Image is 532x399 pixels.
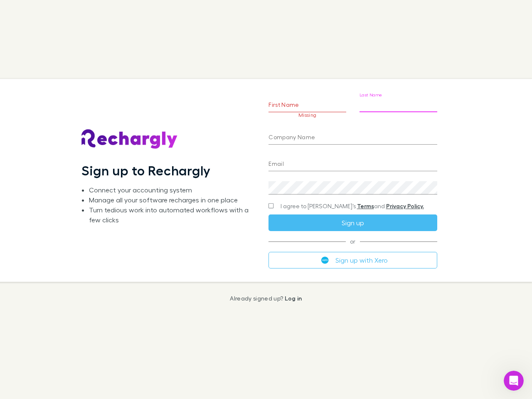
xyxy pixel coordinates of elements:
[89,205,255,225] li: Turn tedious work into automated workflows with a few clicks
[281,202,424,210] span: I agree to [PERSON_NAME]’s and
[268,252,437,268] button: Sign up with Xero
[81,163,211,178] h1: Sign up to Rechargly
[321,256,329,264] img: Xero's logo
[81,129,178,149] img: Rechargly's Logo
[268,241,437,241] span: or
[504,371,524,391] iframe: Intercom live chat
[268,112,346,118] p: Missing
[386,202,424,209] a: Privacy Policy.
[360,92,382,98] label: Last Name
[268,214,437,231] button: Sign up
[357,202,374,209] a: Terms
[89,195,255,205] li: Manage all your software recharges in one place
[89,185,255,195] li: Connect your accounting system
[285,295,302,302] a: Log in
[230,295,302,302] p: Already signed up?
